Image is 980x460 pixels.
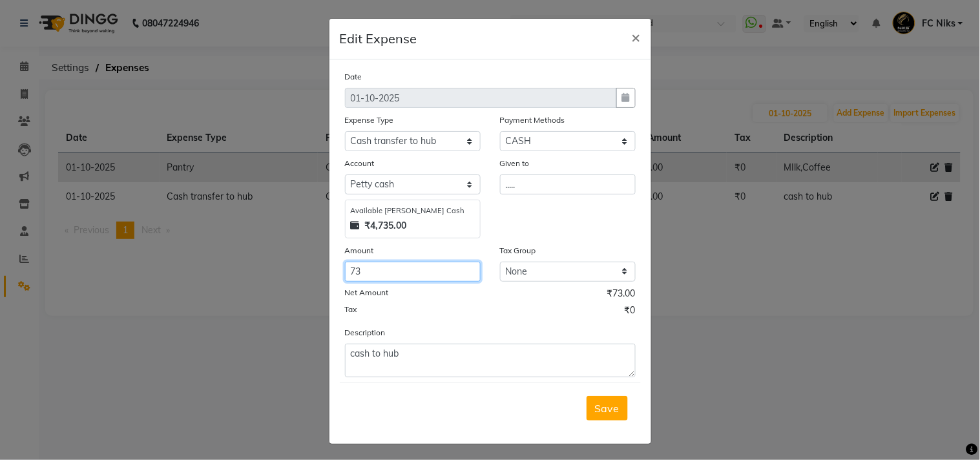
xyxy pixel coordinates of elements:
label: Amount [345,245,374,256]
button: Close [621,19,651,55]
span: × [632,27,641,47]
label: Tax Group [500,245,536,256]
span: Save [595,402,620,415]
label: Tax [345,304,357,315]
label: Expense Type [345,114,394,126]
input: Amount [345,262,481,282]
h5: Edit Expense [340,29,417,48]
label: Date [345,71,362,83]
button: Save [587,396,628,421]
label: Given to [500,158,530,169]
strong: ₹4,735.00 [365,219,407,233]
label: Net Amount [345,287,389,298]
label: Account [345,158,375,169]
span: ₹0 [625,304,636,320]
input: Given to [500,174,636,194]
label: Payment Methods [500,114,565,126]
div: Available [PERSON_NAME] Cash [351,205,475,216]
span: ₹73.00 [607,287,636,304]
label: Description [345,327,386,339]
